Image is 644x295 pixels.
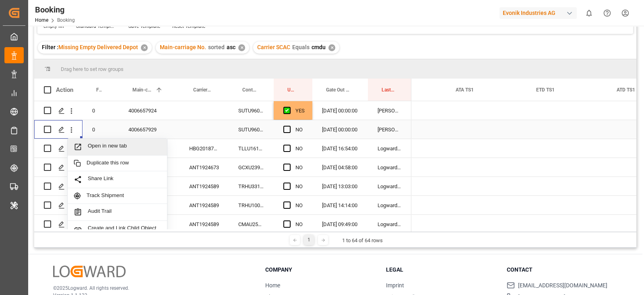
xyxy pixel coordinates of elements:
span: asc [227,44,235,50]
div: NO [295,196,303,215]
div: HBG2018751 [180,139,229,158]
div: Action [56,86,73,93]
h3: Contact [507,266,617,274]
span: ETD TS1 [536,87,555,93]
div: [PERSON_NAME] [368,120,411,139]
div: Logward System [368,215,411,233]
div: GCXU2399058 [229,158,274,177]
span: sorted [208,44,225,50]
div: ANT1924589 [180,177,229,195]
div: ANT1924589 [180,215,229,233]
div: YES [295,102,305,120]
div: Press SPACE to select this row. [34,215,411,234]
span: Gate Out Full Terminal [326,87,351,93]
div: NO [295,139,303,158]
div: Evonik Industries AG [500,7,577,19]
div: ✕ [141,44,148,51]
span: ATA TS1 [456,87,474,93]
div: Logward System [368,177,411,195]
div: NO [295,158,303,177]
div: empty fin [43,23,64,30]
div: TRHU3315166 [229,177,274,195]
span: Container No. [242,87,257,93]
div: NO [295,215,303,234]
span: cmdu [312,44,326,50]
div: TRHU1000030 [229,196,274,214]
a: Imprint [386,282,404,289]
div: ✕ [328,44,335,51]
div: [DATE] 16:54:00 [312,139,368,158]
div: Booking [35,4,75,16]
div: Press SPACE to select this row. [34,158,411,177]
button: Evonik Industries AG [500,5,580,21]
div: NO [295,120,303,139]
span: Main-carriage No. [160,44,206,50]
div: ANT1924589 [180,196,229,214]
span: Carrier SCAC [257,44,290,50]
div: Press SPACE to select this row. [34,120,411,139]
div: [DATE] 09:49:00 [312,215,368,233]
span: Carrier Booking No. [193,87,212,93]
div: Logward System [368,139,411,158]
div: Press SPACE to select this row. [34,139,411,158]
div: SUTU960338 [229,120,274,139]
div: [DATE] 00:00:00 [312,101,368,120]
div: Logward System [368,158,411,177]
span: Missing Empty Delivered Depot [58,44,138,50]
div: 1 [304,235,314,245]
div: 4006657929 [119,120,180,139]
h3: Legal [386,266,497,274]
span: Main-carriage No. [132,87,152,93]
img: Logward Logo [53,266,126,277]
div: 1 to 64 of 64 rows [342,237,383,245]
div: NO [295,177,303,196]
div: Press SPACE to select this row. [34,196,411,215]
span: Update Last Opened By [287,87,295,93]
div: [PERSON_NAME] [368,101,411,120]
button: Help Center [598,4,616,22]
span: [EMAIL_ADDRESS][DOMAIN_NAME] [518,281,607,290]
a: Home [35,17,48,23]
div: ANT1924673 [180,158,229,177]
div: CMAU2539980 [229,215,274,233]
div: 0 [83,120,119,139]
div: Logward System [368,196,411,214]
a: Home [265,282,280,289]
div: Reset Template [172,23,205,30]
div: Save Template [128,23,160,30]
span: Drag here to set row groups [61,66,124,72]
div: TLLU1612291 [229,139,274,158]
span: Last Opened By [382,87,394,93]
div: Standard Templates [76,23,116,30]
div: SUTU960186 [229,101,274,120]
span: Filter : [42,44,58,50]
h3: Company [265,266,376,274]
div: Press SPACE to select this row. [34,101,411,120]
span: Equals [292,44,310,50]
div: 0 [83,101,119,120]
div: [DATE] 00:00:00 [312,120,368,139]
div: [DATE] 04:58:00 [312,158,368,177]
button: show 0 new notifications [580,4,598,22]
div: ✕ [238,44,245,51]
span: Freight Forwarder's Reference No. [96,87,102,93]
div: Press SPACE to select this row. [34,177,411,196]
span: ATD TS1 [617,87,635,93]
div: 4006657924 [119,101,180,120]
div: [DATE] 14:14:00 [312,196,368,214]
div: [DATE] 13:03:00 [312,177,368,195]
p: © 2025 Logward. All rights reserved. [53,285,245,292]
